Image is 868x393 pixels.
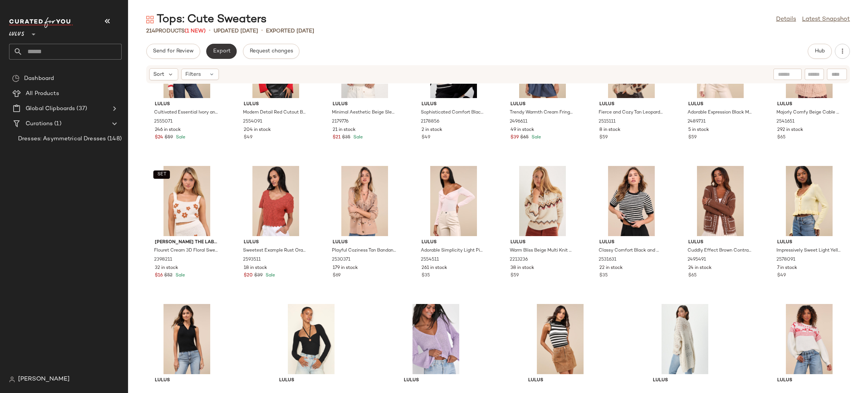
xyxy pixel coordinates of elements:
span: $16 [155,272,163,279]
span: Sort [153,71,164,78]
span: 8 in stock [599,127,620,134]
span: Flouret Cream 3D Floral Sweater Tank Top [154,247,218,254]
span: Sale [264,273,275,278]
span: Lulus [510,101,575,108]
a: Details [776,15,796,24]
span: 261 in stock [422,265,447,272]
span: 2213236 [510,256,528,263]
span: Sale [174,135,185,140]
span: $39 [254,272,263,279]
span: Lulus [422,101,486,108]
span: Lulus [528,377,592,384]
span: Export [212,48,230,54]
span: $35 [422,272,430,279]
img: 2667531_02_front_2025-06-27.jpg [273,304,349,374]
span: Trendy Warmth Cream Fringe V-Neck Pullover Sweater [510,109,574,116]
span: $35 [342,134,350,141]
span: 2541651 [776,118,795,125]
img: 12364481_2593511.jpg [238,166,314,236]
button: Hub [808,44,832,59]
span: 32 in stock [155,265,178,272]
span: (148) [106,135,122,143]
span: 2515111 [599,118,616,125]
span: 2555071 [154,118,173,125]
img: 11791561_2425311.jpg [149,304,225,374]
span: $59 [165,134,173,141]
span: 2593511 [243,256,261,263]
span: Request changes [249,48,293,54]
span: Cuddly Effect Brown Contrast Stitched Cardigan Sweater [688,247,752,254]
span: 2530371 [332,256,350,263]
span: Global Clipboards [26,104,75,113]
span: Impressively Sweet Light Yellow Ruffled Cropped Cardigan [776,247,840,254]
span: Lulus [599,101,663,108]
span: Lulus [9,26,24,39]
span: $65 [520,134,529,141]
button: Export [206,44,237,59]
span: Curations [26,120,53,128]
span: $69 [333,272,341,279]
span: Majorly Comfy Beige Cable Knit Double Breasted Cardigan Sweater [776,109,840,116]
span: $35 [599,272,608,279]
span: $59 [510,272,519,279]
span: $49 [422,134,430,141]
p: updated [DATE] [214,27,258,35]
span: 204 in stock [244,127,271,134]
span: Classy Comfort Black and White Striped Eyelash Knit Sweater Top [599,247,663,254]
span: Lulus [155,101,219,108]
img: cfy_white_logo.C9jOOHJF.svg [9,17,73,28]
span: Sale [530,135,541,140]
span: Lulus [279,377,343,384]
span: 246 in stock [155,127,181,134]
span: Dresses: Asymmetrical Dresses [18,135,106,143]
img: svg%3e [9,376,15,382]
span: Sweetest Example Rust Orange Pointelle Knit Short Sleeve Top [243,247,307,254]
span: Warm Bliss Beige Multi Knit Half-Zip Sweater [510,247,574,254]
img: 12114201_2531631.jpg [593,166,669,236]
span: $59 [688,134,697,141]
p: Exported [DATE] [266,27,314,35]
a: Latest Snapshot [802,15,850,24]
span: (37) [75,104,87,113]
span: Lulus [777,101,841,108]
span: Sale [352,135,363,140]
img: svg%3e [146,16,154,23]
span: 2578091 [776,256,795,263]
img: 12065981_2495491.jpg [682,166,758,236]
img: 12310761_2398211.jpg [149,166,225,236]
span: (1) [53,120,61,128]
span: Lulus [777,239,841,246]
span: 2495491 [688,256,706,263]
span: Sophisticated Comfort Black Color Block Waffle Knit Cardigan [421,109,485,116]
span: Dashboard [24,74,54,83]
span: • [261,26,263,35]
span: Lulus [510,239,575,246]
span: [PERSON_NAME] The Label [155,239,219,246]
span: Hub [815,48,825,54]
button: Send for Review [146,44,200,59]
img: 11974241_2484811.jpg [522,304,598,374]
span: Playful Coziness Tan Bandana Print Fringe Button-Up Cardigan [332,247,396,254]
span: Sale [174,273,185,278]
img: 10935261_2213236.jpg [504,166,581,236]
span: Lulus [333,239,397,246]
span: Cultivated Essential Ivory and Red Striped Cardigan [154,109,218,116]
span: 292 in stock [777,127,803,134]
span: Lulus [688,101,752,108]
span: 5 in stock [688,127,709,134]
span: Minimal Aesthetic Beige Sleeveless Scoop Neck Sweater Top [332,109,396,116]
span: Lulus [244,101,308,108]
span: Fierce and Cozy Tan Leopard Print Eyelash Knit Cardigan Sweater [599,109,663,116]
span: $39 [510,134,519,141]
span: $49 [244,134,252,141]
span: $65 [777,134,785,141]
span: All Products [26,89,59,98]
span: $65 [688,272,697,279]
div: Products [146,27,206,35]
span: 2531631 [599,256,616,263]
img: 10174821_2044516.jpg [398,304,474,374]
span: 38 in stock [510,265,534,272]
span: 2398211 [154,256,172,263]
span: 21 in stock [333,127,356,134]
span: 2489731 [688,118,706,125]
